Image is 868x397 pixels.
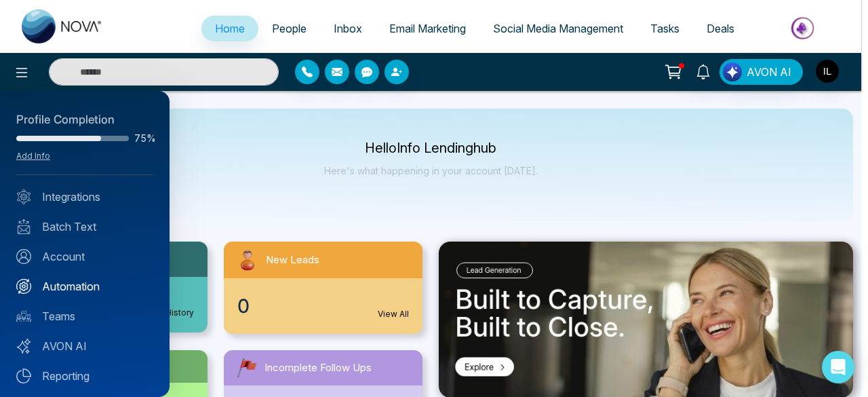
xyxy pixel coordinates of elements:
[16,278,153,295] a: Automation
[134,134,153,143] span: 75%
[16,309,31,324] img: team.svg
[16,338,153,354] a: AVON AI
[16,151,50,161] a: Add Info
[16,189,31,204] img: Integrated.svg
[16,249,31,264] img: Account.svg
[16,219,31,234] img: batch_text_white.png
[822,351,854,383] div: Open Intercom Messenger
[16,219,153,235] a: Batch Text
[16,279,31,294] img: Automation.svg
[16,111,153,129] div: Profile Completion
[16,368,31,383] img: Reporting.svg
[16,308,153,324] a: Teams
[16,368,153,384] a: Reporting
[16,248,153,265] a: Account
[16,189,153,205] a: Integrations
[16,339,31,354] img: Avon-AI.svg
